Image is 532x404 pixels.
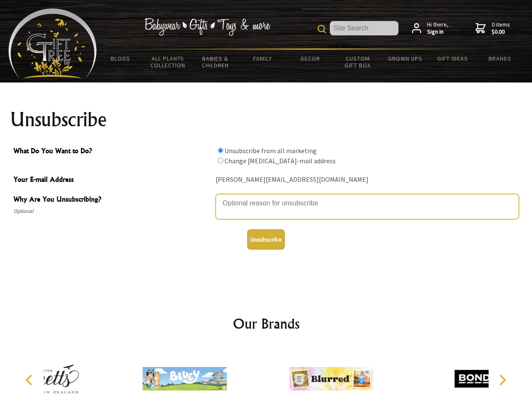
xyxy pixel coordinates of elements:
[218,148,223,153] input: What Do You Want to Do?
[476,50,524,67] a: Brands
[216,194,519,219] textarea: Why Are You Unsubscribing?
[13,206,211,216] span: Optional
[21,371,40,389] button: Previous
[218,158,223,163] input: What Do You Want to Do?
[427,21,449,36] span: Hi there,
[427,28,449,36] strong: Sign in
[476,21,510,36] a: 0 items$0.00
[492,21,510,36] span: 0 items
[144,18,270,36] img: Babywear - Gifts - Toys & more
[493,371,511,389] button: Next
[492,28,510,36] strong: $0.00
[381,50,429,67] a: Grown Ups
[429,50,476,67] a: Gift Ideas
[144,50,192,74] a: All Plants Collection
[330,21,398,35] input: Site Search
[247,229,285,250] button: Unsubscribe
[286,50,334,67] a: Decor
[97,50,144,67] a: BLOGS
[10,109,522,130] h1: Unsubscribe
[17,314,516,334] h2: Our Brands
[216,173,519,186] div: [PERSON_NAME][EMAIL_ADDRESS][DOMAIN_NAME]
[13,146,211,158] span: What Do You Want to Do?
[239,50,287,67] a: Family
[192,50,239,74] a: Babies & Children
[225,146,317,155] label: Unsubscribe from all marketing
[225,157,336,165] label: Change [MEDICAL_DATA]-mail address
[13,194,211,206] span: Why Are You Unsubscribing?
[8,8,97,78] img: Babyware - Gifts - Toys and more...
[318,25,326,33] img: product search
[13,174,211,186] span: Your E-mail Address
[334,50,382,74] a: Custom Gift Box
[412,21,449,36] a: Hi there,Sign in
